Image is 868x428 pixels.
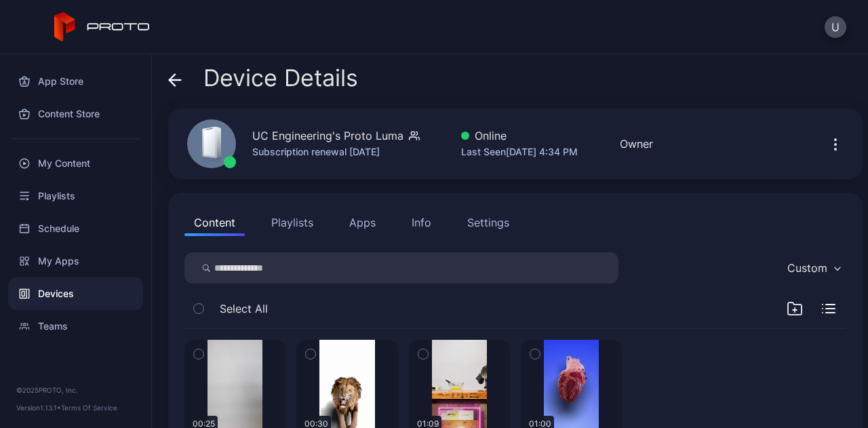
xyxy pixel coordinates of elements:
[620,136,653,152] div: Owner
[16,404,61,412] span: Version 1.13.1 •
[8,245,143,277] a: My Apps
[8,98,143,130] a: Content Store
[8,277,143,310] a: Devices
[787,261,827,275] div: Custom
[402,209,441,236] button: Info
[61,404,117,412] a: Terms Of Service
[8,147,143,180] a: My Content
[461,128,578,144] div: Online
[184,209,245,236] button: Content
[340,209,385,236] button: Apps
[458,209,519,236] button: Settings
[8,180,143,212] a: Playlists
[781,252,846,284] button: Custom
[8,212,143,245] a: Schedule
[825,16,846,38] button: U
[461,144,578,160] div: Last Seen [DATE] 4:34 PM
[467,214,509,231] div: Settings
[262,209,323,236] button: Playlists
[252,128,403,144] div: UC Engineering's Proto Luma
[8,310,143,343] a: Teams
[16,385,135,395] div: © 2025 PROTO, Inc.
[412,214,431,231] div: Info
[8,65,143,98] a: App Store
[220,300,268,317] span: Select All
[252,144,420,160] div: Subscription renewal [DATE]
[203,65,358,91] span: Device Details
